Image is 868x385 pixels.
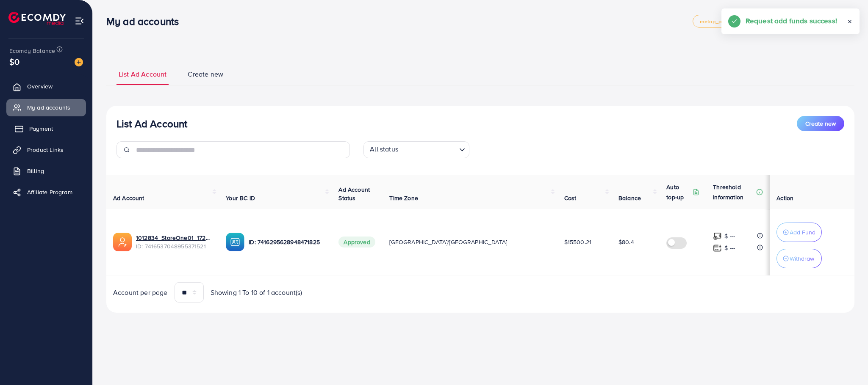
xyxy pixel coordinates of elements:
[226,194,255,202] span: Your BC ID
[401,143,456,156] input: Search for option
[6,162,86,179] a: Billing
[136,234,212,251] div: <span class='underline'>1012834_StoreOne01_1726797108911</span></br>7416537048955371521
[666,182,691,202] p: Auto top-up
[713,232,722,241] img: top-up amount
[618,194,641,202] span: Balance
[113,194,144,202] span: Ad Account
[211,288,302,297] span: Showing 1 To 10 of 1 account(s)
[790,253,814,264] p: Withdraw
[776,249,822,268] button: Withdraw
[9,47,55,55] span: Ecomdy Balance
[724,243,735,253] p: $ ---
[713,182,754,202] p: Threshold information
[746,15,837,26] h5: Request add funds success!
[106,15,186,27] h3: My ad accounts
[776,223,822,242] button: Add Fund
[713,244,722,253] img: top-up amount
[249,237,325,247] p: ID: 7416295628948471825
[797,116,844,131] button: Create new
[226,233,244,251] img: ic-ba-acc.ded83a64.svg
[700,19,753,24] span: metap_pakistan_002
[338,185,370,202] span: Ad Account Status
[113,288,168,297] span: Account per page
[6,99,86,116] a: My ad accounts
[693,15,760,27] a: metap_pakistan_002
[564,238,591,246] span: $15500.21
[805,119,836,128] span: Create new
[9,55,19,68] span: $0
[29,124,53,133] span: Payment
[564,194,577,202] span: Cost
[27,167,44,175] span: Billing
[618,238,634,246] span: $80.4
[338,236,375,247] span: Approved
[724,231,735,241] p: $ ---
[8,12,66,25] img: logo
[136,242,212,250] span: ID: 7416537048955371521
[27,146,64,154] span: Product Links
[75,16,84,26] img: menu
[116,118,187,130] h3: List Ad Account
[113,233,132,251] img: ic-ads-acc.e4c84228.svg
[27,188,72,196] span: Affiliate Program
[389,194,418,202] span: Time Zone
[776,194,793,202] span: Action
[790,227,815,237] p: Add Fund
[136,234,212,242] a: 1012834_StoreOne01_1726797108911
[188,69,223,79] span: Create new
[368,143,400,156] span: All status
[363,141,469,158] div: Search for option
[6,184,86,201] a: Affiliate Program
[6,141,86,158] a: Product Links
[119,69,166,79] span: List Ad Account
[6,120,86,137] a: Payment
[27,82,53,91] span: Overview
[27,103,70,112] span: My ad accounts
[75,58,83,66] img: image
[6,78,86,95] a: Overview
[832,347,862,379] iframe: Chat
[389,238,507,246] span: [GEOGRAPHIC_DATA]/[GEOGRAPHIC_DATA]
